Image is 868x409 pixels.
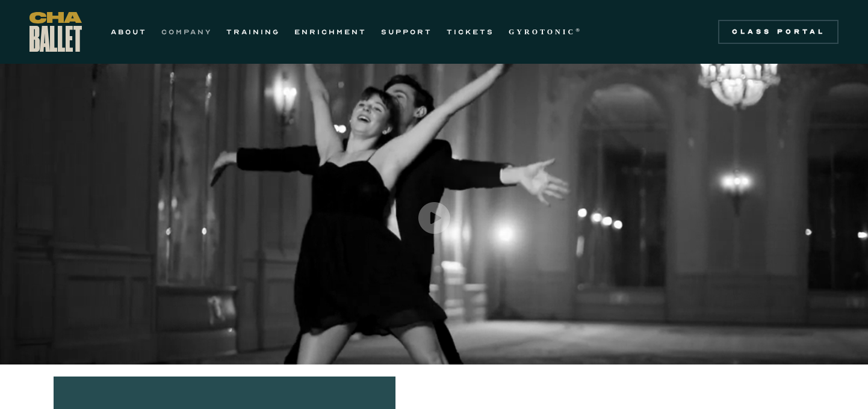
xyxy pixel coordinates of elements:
a: Class Portal [718,20,839,44]
a: SUPPORT [381,25,432,39]
a: TICKETS [447,25,494,39]
div: Class Portal [725,27,831,37]
sup: ® [575,27,582,33]
a: home [29,12,82,52]
a: ENRICHMENT [294,25,367,39]
a: TRAINING [226,25,280,39]
a: GYROTONIC® [509,25,582,39]
strong: GYROTONIC [509,28,575,36]
a: ABOUT [111,25,147,39]
a: COMPANY [161,25,212,39]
